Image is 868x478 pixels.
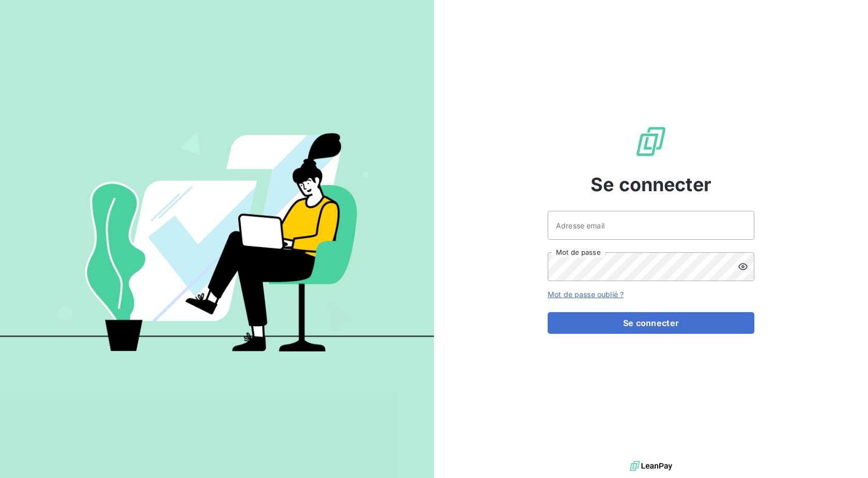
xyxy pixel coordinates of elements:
[548,211,754,240] input: placeholder
[634,125,668,158] img: Logo LeanPay
[548,312,754,334] button: Se connecter
[591,171,711,198] span: Se connecter
[630,458,672,474] img: logo
[548,290,624,299] a: Mot de passe oublié ?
